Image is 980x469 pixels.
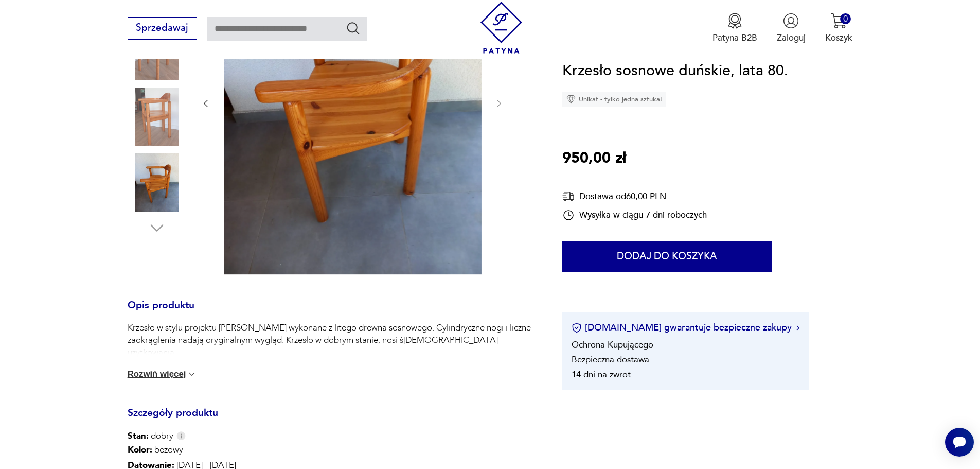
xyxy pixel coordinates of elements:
[128,369,198,379] button: Rozwiń więcej
[128,430,173,442] span: dobry
[128,409,533,430] h3: Szczegóły produktu
[128,442,236,458] p: beżowy
[128,153,186,212] img: Zdjęcie produktu Krzesło sosnowe duńskie, lata 80.
[562,147,626,170] p: 950,00 zł
[562,209,707,221] div: Wysyłka w ciągu 7 dni roboczych
[572,323,582,333] img: Ikona certyfikatu
[128,17,197,40] button: Sprzedawaj
[831,13,847,29] img: Ikona koszyka
[572,339,653,351] li: Ochrona Kupującego
[346,21,361,36] button: Szukaj
[840,13,851,24] div: 0
[128,444,152,456] b: Kolor:
[475,2,527,54] img: Patyna - sklep z meblami i dekoracjami vintage
[128,88,186,146] img: Zdjęcie produktu Krzesło sosnowe duńskie, lata 80.
[562,190,707,203] div: Dostawa od 60,00 PLN
[727,13,743,29] img: Ikona medalu
[562,59,788,83] h1: Krzesło sosnowe duńskie, lata 80.
[712,32,757,44] p: Patyna B2B
[796,325,799,331] img: Ikona strzałki w prawo
[187,369,197,379] img: chevron down
[572,322,799,335] button: [DOMAIN_NAME] gwarantuje bezpieczne zakupy
[128,322,533,359] p: Krzesło w stylu projektu [PERSON_NAME] wykonane z litego drewna sosnowego. Cylindryczne nogi i li...
[176,431,186,440] img: Info icon
[562,190,575,203] img: Ikona dostawy
[712,13,757,44] a: Ikona medaluPatyna B2B
[777,13,806,44] button: Zaloguj
[562,92,666,108] div: Unikat - tylko jedna sztuka!
[566,95,576,105] img: Ikona diamentu
[128,302,533,322] h3: Opis produktu
[945,428,974,457] iframe: Smartsupp widget button
[128,25,197,33] a: Sprzedawaj
[562,241,772,272] button: Dodaj do koszyka
[572,369,631,381] li: 14 dni na zwrot
[572,354,649,366] li: Bezpieczna dostawa
[825,13,852,44] button: 0Koszyk
[128,430,149,442] b: Stan:
[783,13,799,29] img: Ikonka użytkownika
[825,32,852,44] p: Koszyk
[712,13,757,44] button: Patyna B2B
[777,32,806,44] p: Zaloguj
